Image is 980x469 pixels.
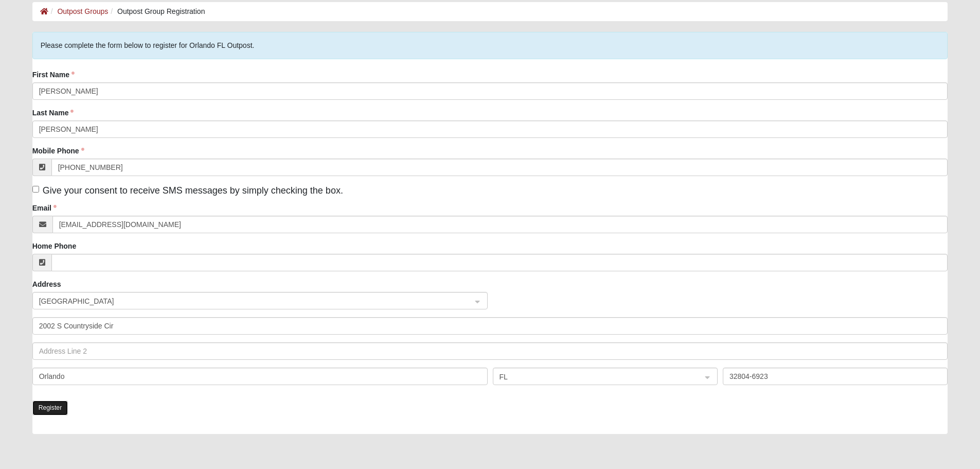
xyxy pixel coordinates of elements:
[32,342,948,360] input: Address Line 2
[32,146,84,156] label: Mobile Phone
[32,186,39,193] input: Give your consent to receive SMS messages by simply checking the box.
[57,7,108,15] a: Outpost Groups
[32,279,61,289] label: Address
[39,296,462,307] span: United States
[32,108,74,118] label: Last Name
[32,241,77,251] label: Home Phone
[32,70,75,80] label: First Name
[108,6,205,17] li: Outpost Group Registration
[500,371,692,383] span: FL
[32,401,68,415] button: Register
[32,32,948,59] div: Please complete the form below to register for Orlando FL Outpost.
[43,185,343,196] span: Give your consent to receive SMS messages by simply checking the box.
[32,317,948,335] input: Address Line 1
[32,203,57,213] label: Email
[32,368,488,385] input: City
[723,368,948,385] input: Zip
